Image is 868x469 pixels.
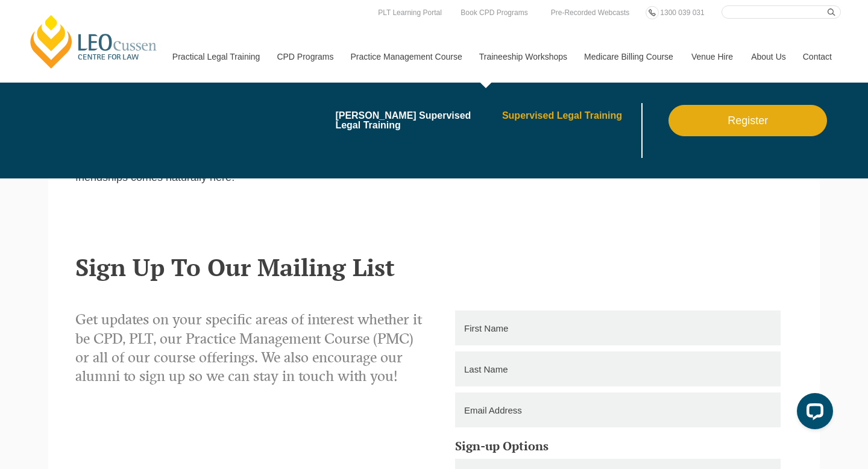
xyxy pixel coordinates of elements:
input: Email Address [455,392,781,427]
a: About Us [742,31,794,83]
input: First Name [455,310,781,345]
a: Pre-Recorded Webcasts [548,6,633,19]
span: 1300 039 031 [660,8,704,17]
input: Last Name [455,351,781,386]
a: [PERSON_NAME] Centre for Law [27,13,160,70]
iframe: LiveChat chat widget [787,388,838,439]
a: PLT Learning Portal [375,6,445,19]
a: Supervised Legal Training [502,111,639,121]
a: Practice Management Course [342,31,470,83]
a: Traineeship Workshops [470,31,575,83]
a: Contact [794,31,841,83]
a: Register [668,105,827,136]
p: Get updates on your specific areas of interest whether it be CPD, PLT, our Practice Management Co... [75,310,425,386]
h5: Sign-up Options [455,439,781,453]
a: [PERSON_NAME] Supervised Legal Training [335,111,494,130]
a: Practical Legal Training [163,31,268,83]
h2: Sign Up To Our Mailing List [75,254,793,280]
a: Venue Hire [682,31,742,83]
a: Book CPD Programs [458,6,530,19]
a: 1300 039 031 [657,6,707,19]
a: Medicare Billing Course [575,31,682,83]
a: CPD Programs [268,31,341,83]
